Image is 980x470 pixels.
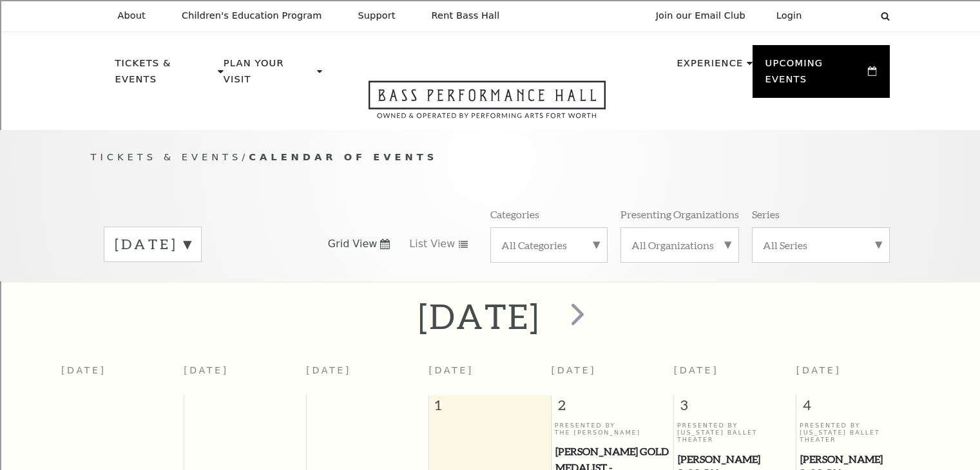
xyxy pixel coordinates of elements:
label: All Organizations [631,238,728,252]
span: 3 [674,395,796,421]
p: Series [752,207,780,221]
label: All Series [763,238,879,252]
p: Presented By [US_STATE] Ballet Theater [800,422,916,444]
span: Tickets & Events [91,151,242,162]
span: 1 [429,395,551,421]
span: Calendar of Events [249,151,437,162]
span: [PERSON_NAME] [800,451,915,467]
p: Categories [490,207,539,221]
label: All Categories [501,238,597,252]
label: [DATE] [115,234,191,254]
span: List View [409,237,455,251]
span: 4 [796,395,919,421]
p: Presented By The [PERSON_NAME] [555,422,671,437]
span: [PERSON_NAME] [678,451,793,467]
span: 2 [552,395,673,421]
p: Presented By [US_STATE] Ballet Theater [677,422,793,444]
span: Grid View [328,237,378,251]
p: / [91,149,890,165]
p: Presenting Organizations [620,207,739,221]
